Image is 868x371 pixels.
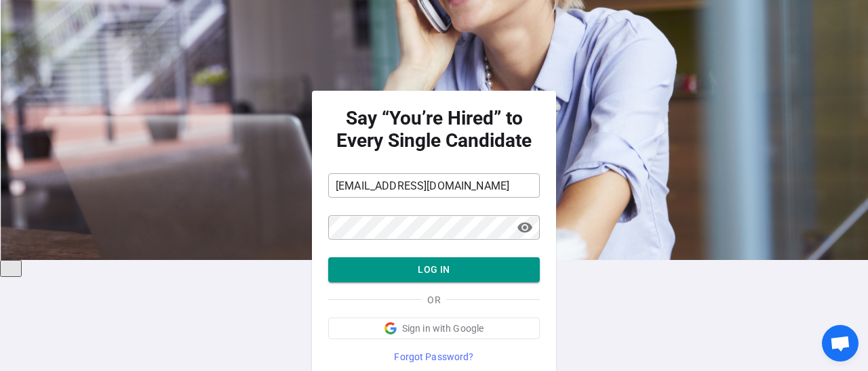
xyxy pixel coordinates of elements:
span: OR [427,293,440,307]
a: Open chat [822,325,859,362]
a: Forgot Password? [328,350,540,364]
span: Sign in with Google [402,322,484,335]
button: LOG IN [328,257,540,282]
span: Forgot Password? [394,350,473,364]
button: Sign in with Google [328,318,540,339]
span: visibility [517,219,533,236]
